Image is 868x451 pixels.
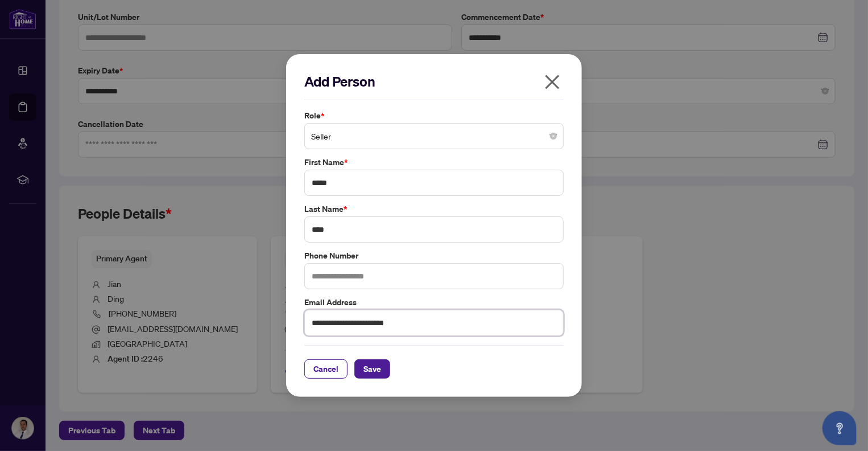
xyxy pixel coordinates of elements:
[304,249,564,262] label: Phone Number
[363,360,381,378] span: Save
[550,133,557,140] span: close-circle
[543,73,561,91] span: close
[354,359,390,379] button: Save
[313,360,338,378] span: Cancel
[304,109,564,122] label: Role
[304,359,348,379] button: Cancel
[304,203,564,215] label: Last Name
[304,156,564,169] label: First Name
[822,411,857,445] button: Open asap
[311,125,557,147] span: Seller
[304,72,564,91] h2: Add Person
[304,296,564,309] label: Email Address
